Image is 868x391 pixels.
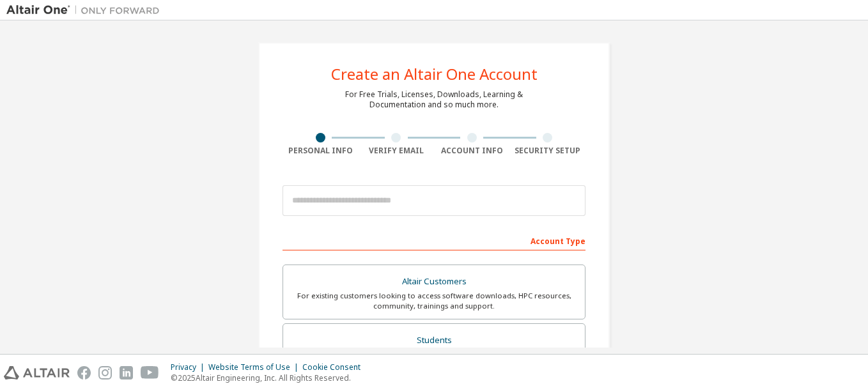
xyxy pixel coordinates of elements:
[331,66,538,82] div: Create an Altair One Account
[120,366,133,379] img: linkedin.svg
[141,366,159,379] img: youtube.svg
[291,332,577,349] div: Students
[77,366,91,379] img: facebook.svg
[4,366,70,379] img: altair_logo.svg
[291,273,577,291] div: Altair Customers
[6,4,166,17] img: Altair One
[302,362,368,372] div: Cookie Consent
[171,372,368,383] p: © 2025 Altair Engineering, Inc. All Rights Reserved.
[283,230,585,250] div: Account Type
[98,366,112,379] img: instagram.svg
[345,89,523,110] div: For Free Trials, Licenses, Downloads, Learning & Documentation and so much more.
[171,362,208,372] div: Privacy
[434,146,510,156] div: Account Info
[208,362,302,372] div: Website Terms of Use
[283,146,359,156] div: Personal Info
[291,291,577,311] div: For existing customers looking to access software downloads, HPC resources, community, trainings ...
[359,146,435,156] div: Verify Email
[510,146,586,156] div: Security Setup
